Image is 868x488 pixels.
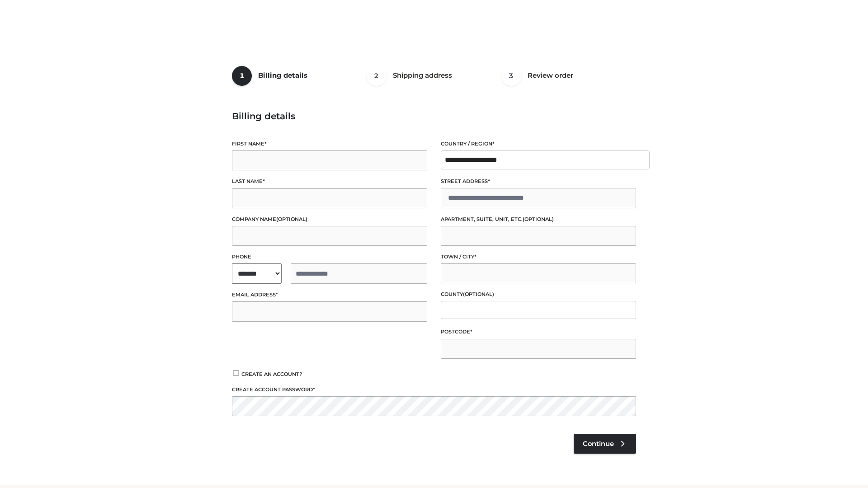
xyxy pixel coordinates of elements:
label: Create account password [232,385,636,394]
span: (optional) [463,291,494,297]
span: 3 [501,66,521,86]
span: (optional) [523,216,554,222]
span: Continue [583,440,614,448]
label: First name [232,140,427,148]
label: Email address [232,291,427,299]
a: Continue [574,434,636,454]
span: 2 [367,66,387,86]
span: (optional) [276,216,307,222]
span: Billing details [258,71,307,80]
h3: Billing details [232,111,636,122]
input: Create an account? [232,370,240,376]
label: Company name [232,215,427,224]
label: Postcode [441,328,636,336]
label: Phone [232,253,427,261]
label: Town / City [441,253,636,261]
span: Create an account? [241,371,302,377]
label: Country / Region [441,140,636,148]
span: Review order [528,71,573,80]
label: Apartment, suite, unit, etc. [441,215,636,224]
label: County [441,290,636,299]
label: Street address [441,177,636,186]
label: Last name [232,177,427,186]
span: 1 [232,66,252,86]
span: Shipping address [393,71,452,80]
